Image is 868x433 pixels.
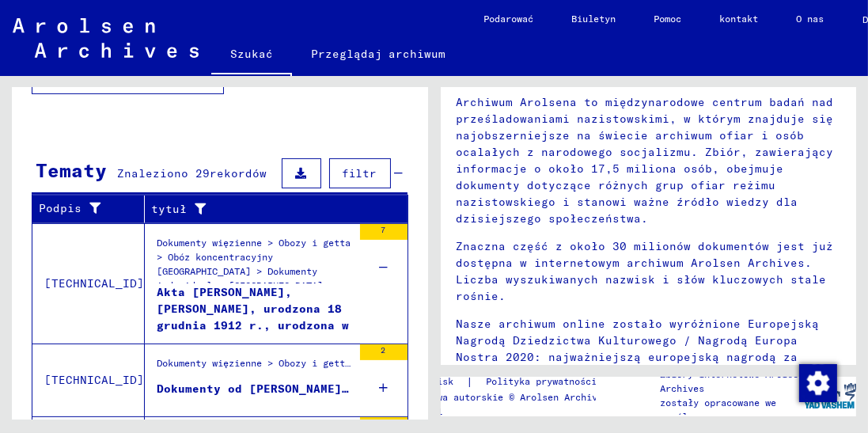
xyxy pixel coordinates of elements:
[343,166,377,180] font: filtr
[420,374,466,390] a: odcisk
[292,35,465,73] a: Przeglądaj archiwum
[157,237,351,334] font: Dokumenty więzienne > Obozy i getta > Obóz koncentracyjny [GEOGRAPHIC_DATA] > Dokumenty indywidua...
[39,201,81,215] font: Podpis
[157,285,349,366] font: Akta [PERSON_NAME], [PERSON_NAME], urodzona 18 grudnia 1912 r., urodzona w [GEOGRAPHIC_DATA], KR....
[44,373,144,387] font: [TECHNICAL_ID]
[117,166,210,180] font: Znaleziono 29
[381,345,386,355] font: 2
[151,202,187,216] font: tytuł
[654,13,682,25] font: Pomoc
[211,35,292,76] a: Szukać
[720,13,759,25] font: kontakt
[473,374,616,390] a: Polityka prywatności
[799,364,837,402] img: Zmiana zgody
[230,47,273,61] font: Szukać
[797,13,824,25] font: O nas
[381,225,386,235] font: 7
[210,166,267,180] font: rekordów
[311,47,446,61] font: Przeglądaj archiwum
[381,418,386,428] font: 8
[157,382,463,396] font: Dokumenty od [PERSON_NAME], urodzona [DATE]
[486,375,597,387] font: Polityka prywatności
[44,276,144,291] font: [TECHNICAL_ID]
[457,317,820,381] font: Nasze archiwum online zostało wyróżnione Europejską Nagrodą Dziedzictwa Kulturowego / Nagrodą Eur...
[660,397,776,423] font: zostały opracowane we współpracy z
[39,196,144,222] div: Podpis
[13,18,199,58] img: Arolsen_neg.svg
[798,363,836,401] div: Zmiana zgody
[420,391,614,417] font: Prawa autorskie © Arolsen Archives, 2021
[457,239,834,303] font: Znaczna część z około 30 milionów dokumentów jest już dostępna w internetowym archiwum Arolsen Ar...
[457,95,834,226] font: Archiwum Arolsena to międzynarodowe centrum badań nad prześladowaniami nazistowskimi, w którym zn...
[329,158,391,188] button: filtr
[466,374,473,389] font: |
[484,13,534,25] font: Podarować
[572,13,616,25] font: Biuletyn
[151,196,389,222] div: tytuł
[36,158,107,182] font: Tematy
